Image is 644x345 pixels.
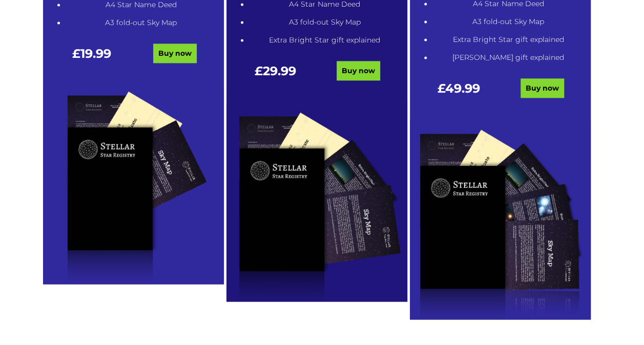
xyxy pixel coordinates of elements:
[153,44,197,63] a: Buy now
[263,63,296,78] span: 29.99
[226,103,407,302] img: tucked-1
[66,16,217,29] li: A3 fold-out Sky Map
[432,15,584,28] li: A3 fold-out Sky Map
[521,78,564,98] a: Buy now
[249,16,400,29] li: A3 fold-out Sky Map
[50,47,134,70] div: £
[43,85,224,285] img: tucked-0
[234,64,317,88] div: £
[432,33,584,46] li: Extra Bright Star gift explained
[432,51,584,64] li: [PERSON_NAME] gift explained
[410,120,591,319] img: tucked-2
[337,61,380,80] a: Buy now
[249,34,400,47] li: Extra Bright Star gift explained
[445,81,480,96] span: 49.99
[80,46,111,61] span: 19.99
[417,82,501,105] div: £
